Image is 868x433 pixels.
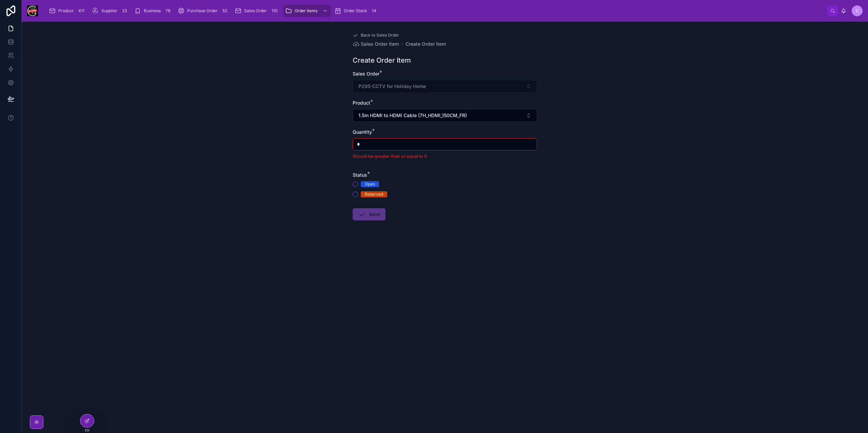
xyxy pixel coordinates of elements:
span: Quantity [353,129,372,135]
button: Select Button [353,109,537,122]
span: Back to Sales Order [361,33,399,38]
a: Order Items [283,5,331,17]
a: Back to Sales Order [353,33,399,38]
img: App logo [27,5,38,16]
span: Business [144,8,161,14]
span: Sales Order [244,8,267,14]
a: Sales Order Item [353,41,399,47]
div: 411 [76,7,86,15]
a: Order Stock14 [332,5,380,17]
span: Sales Order [353,71,379,77]
div: Open [365,181,375,187]
span: Status [353,172,367,178]
div: 14 [370,7,378,15]
div: 23 [120,7,129,15]
div: 110 [270,7,280,15]
li: Should be greater than or equal to 0 [353,153,537,159]
div: 52 [220,7,229,15]
a: Sales Order110 [233,5,282,17]
span: Purchase Order [187,8,218,14]
h1: Create Order Item [353,56,411,65]
div: scrollable content [43,3,827,18]
a: Purchase Order52 [176,5,231,17]
span: Product [353,100,370,106]
a: Supplier23 [90,5,131,17]
span: Supplier [101,8,117,14]
span: Sales Order Item [361,41,399,47]
div: Reserved [365,191,383,197]
a: Create Order Item [406,41,446,47]
span: Product [58,8,74,14]
span: Order Items [295,8,317,14]
div: 78 [163,7,172,15]
span: C [856,8,859,14]
a: Product411 [47,5,88,17]
span: Order Stock [344,8,367,14]
span: 1.5m HDMI to HDMI Cable (7H_HDMI_150CM_FR) [358,112,467,119]
a: Business78 [132,5,174,17]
